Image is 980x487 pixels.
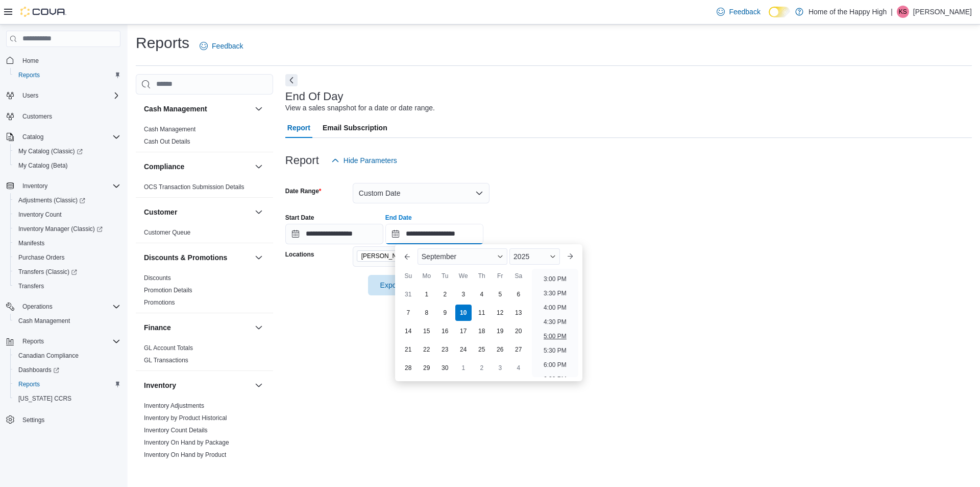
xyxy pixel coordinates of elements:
div: Su [400,268,416,284]
button: Compliance [144,161,251,172]
div: Th [474,268,490,284]
button: Reports [10,68,125,82]
span: GL Transactions [144,356,188,364]
h3: Inventory [144,380,176,390]
div: day-19 [492,323,508,339]
h3: Customer [144,207,177,217]
ul: Time [532,269,578,377]
button: Catalog [2,130,125,144]
a: Home [18,55,43,67]
div: day-1 [419,286,435,303]
button: Reports [18,335,48,347]
span: Dark Mode [769,17,769,18]
span: Home [18,54,120,67]
button: Users [2,88,125,103]
button: Customers [2,109,125,124]
a: Promotions [144,299,175,306]
span: Report [287,118,310,138]
button: Compliance [253,160,265,173]
a: Inventory Manager (Classic) [14,223,107,235]
span: Inventory [18,180,120,192]
span: Cash Management [14,315,120,327]
label: End Date [385,214,412,222]
span: Reports [14,69,120,81]
h3: End Of Day [285,90,344,103]
div: day-3 [492,360,508,376]
div: day-5 [492,286,508,303]
div: Discounts & Promotions [136,272,273,313]
button: Customer [253,206,265,218]
button: Manifests [10,236,125,250]
button: Export [368,275,425,295]
span: KS [899,6,907,18]
button: Cash Management [144,104,251,114]
span: Operations [18,300,120,313]
div: day-20 [510,323,527,339]
button: Cash Management [253,103,265,115]
div: day-21 [400,341,416,358]
h3: Discounts & Promotions [144,252,227,263]
span: Promotions [144,298,175,307]
a: Reports [14,378,44,390]
a: Promotion Details [144,287,192,294]
span: Adjustments (Classic) [18,196,85,204]
button: Operations [18,300,57,313]
p: Home of the Happy High [808,6,887,18]
span: Users [18,89,120,102]
span: My Catalog (Classic) [14,145,120,157]
div: day-4 [474,286,490,303]
button: Inventory Count [10,207,125,222]
div: day-9 [437,305,453,321]
li: 5:30 PM [540,344,571,357]
a: Purchase Orders [14,251,69,264]
span: Users [22,91,38,100]
div: day-24 [455,341,472,358]
div: day-6 [510,286,527,303]
div: Sa [510,268,527,284]
div: day-18 [474,323,490,339]
span: Adjustments (Classic) [14,194,120,206]
div: day-10 [455,305,472,321]
span: Cash Management [18,317,70,325]
div: View a sales snapshot for a date or date range. [285,103,435,113]
div: day-29 [419,360,435,376]
div: We [455,268,472,284]
a: My Catalog (Beta) [14,159,72,172]
a: Cash Management [14,315,74,327]
a: GL Account Totals [144,344,193,352]
a: My Catalog (Classic) [14,145,87,157]
span: Operations [22,303,53,311]
a: Dashboards [10,363,125,377]
a: Settings [18,414,48,426]
span: My Catalog (Classic) [18,147,83,155]
span: September [422,252,456,261]
a: Adjustments (Classic) [10,193,125,207]
div: Tu [437,268,453,284]
div: Cash Management [136,123,273,152]
div: day-22 [419,341,435,358]
li: 6:00 PM [540,359,571,371]
span: Settings [22,416,44,424]
a: GL Transactions [144,357,188,364]
button: Inventory [18,180,52,192]
input: Press the down key to enter a popover containing a calendar. Press the escape key to close the po... [385,224,483,244]
a: Cash Management [144,126,195,133]
button: Catalog [18,131,47,143]
a: Inventory Count Details [144,427,208,434]
span: Reports [14,378,120,390]
span: [PERSON_NAME] Mall - Fire & Flower [361,251,441,261]
span: Promotion Details [144,286,192,294]
span: Export [374,275,419,295]
span: My Catalog (Beta) [14,159,120,172]
span: Canadian Compliance [14,350,120,362]
a: OCS Transaction Submission Details [144,183,244,191]
span: Manifests [14,237,120,249]
span: Transfers (Classic) [14,266,120,278]
a: Inventory On Hand by Package [144,439,229,446]
span: Inventory by Product Historical [144,414,227,422]
span: Inventory Adjustments [144,402,204,410]
a: Manifests [14,237,48,249]
span: Inventory Count [14,208,120,221]
span: Reports [18,380,40,388]
a: Transfers (Classic) [10,265,125,279]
